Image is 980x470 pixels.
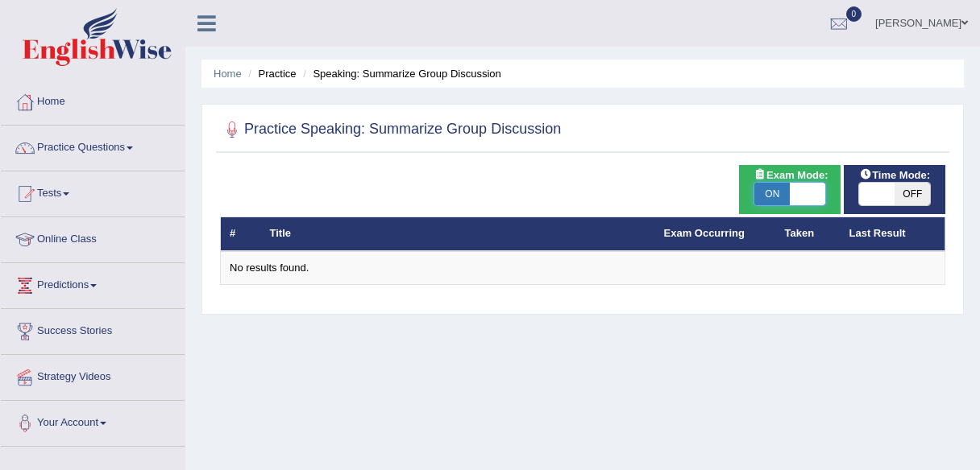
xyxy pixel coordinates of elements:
span: Time Mode: [853,167,936,183]
li: Speaking: Summarize Group Discussion [299,66,501,81]
th: # [221,217,261,251]
span: OFF [895,183,930,205]
th: Taken [776,217,841,251]
div: Show exams occurring in exams [739,165,841,214]
span: Exam Mode: [747,167,834,183]
h2: Practice Speaking: Summarize Group Discussion [220,117,561,142]
li: Practice [244,66,296,81]
a: Exam Occurring [664,227,745,239]
span: ON [754,183,790,205]
span: 0 [846,6,862,22]
a: Strategy Videos [1,355,185,395]
div: No results found. [230,261,936,276]
th: Last Result [841,217,945,251]
th: Title [261,217,655,251]
a: Practice Questions [1,126,185,166]
a: Predictions [1,263,185,303]
a: Success Stories [1,309,185,349]
a: Online Class [1,217,185,258]
a: Your Account [1,401,185,441]
a: Home [214,68,242,80]
a: Home [1,80,185,120]
a: Tests [1,171,185,212]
